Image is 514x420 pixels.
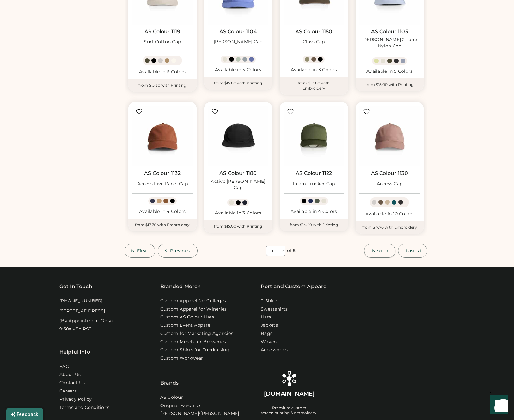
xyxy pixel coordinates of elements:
a: Custom Apparel for Wineries [160,306,227,312]
div: [PERSON_NAME] 2-tone Nylon Cap [359,37,420,49]
a: Custom Workwear [160,355,203,361]
span: First [137,249,147,253]
a: Custom for Marketing Agencies [160,330,233,337]
a: Original Favorites [160,403,202,409]
div: Access Five Panel Cap [137,181,188,187]
a: Bags [261,330,272,337]
a: Portland Custom Apparel [261,283,328,290]
span: Next [372,249,383,253]
div: from $18.00 with Embroidery [280,77,348,95]
div: Terms and Conditions [59,405,109,411]
a: AS Colour 1132 [144,170,181,176]
div: from $15.30 with Printing [128,79,197,92]
a: AS Colour 1119 [144,28,180,35]
div: [STREET_ADDRESS] [59,308,105,314]
a: Custom Shirts for Fundraising [160,347,229,353]
div: from $15.00 with Printing [204,77,272,90]
img: AS Colour 1180 Active Finn Cap [208,106,269,167]
div: (By Appointment Only) [59,318,113,324]
div: Foam Trucker Cap [293,181,335,187]
a: Hats [261,314,271,320]
div: Available in 6 Colors [132,69,193,75]
button: Next [364,244,395,258]
div: Branded Merch [160,283,201,290]
div: Premium custom screen printing & embroidery. [261,405,317,416]
div: [DOMAIN_NAME] [264,390,315,398]
a: Custom AS Colour Hats [160,314,214,320]
a: Sweatshirts [261,306,288,312]
div: from $17.70 with Embroidery [128,219,197,231]
a: Custom Apparel for Colleges [160,298,226,304]
a: Accessories [261,347,288,353]
div: from $15.00 with Printing [356,78,424,91]
div: Surf Cotton Cap [144,39,181,45]
div: 9:30a - 5p PST [59,326,92,332]
div: Available in 10 Colors [359,211,420,217]
div: from $15.00 with Printing [204,220,272,233]
a: AS Colour 1105 [371,28,408,35]
div: Available in 4 Colors [284,208,344,215]
a: Contact Us [59,380,85,386]
span: Previous [170,249,190,253]
a: AS Colour 1130 [371,170,408,176]
div: Available in 3 Colors [208,210,269,216]
a: AS Colour 1104 [219,28,257,35]
div: Available in 5 Colors [359,68,420,75]
a: T-Shirts [261,298,278,304]
a: FAQ [59,363,70,370]
a: Careers [59,388,77,394]
div: from $17.70 with Embroidery [356,221,424,234]
a: About Us [59,372,81,378]
button: Last [398,244,427,258]
img: AS Colour 1132 Access Five Panel Cap [132,106,193,167]
a: AS Colour 1122 [296,170,332,176]
iframe: Front Chat [484,392,511,419]
div: Available in 5 Colors [208,67,269,73]
a: AS Colour 1150 [295,28,332,35]
a: Privacy Policy [59,396,92,403]
div: from $14.40 with Printing [280,219,348,231]
a: AS Colour [160,394,183,401]
img: Rendered Logo - Screens [282,371,297,386]
div: Class Cap [303,39,325,45]
div: of 8 [287,248,296,254]
div: Brands [160,363,179,387]
div: Helpful Info [59,348,90,356]
button: Previous [158,244,198,258]
div: [PERSON_NAME] Cap [214,39,262,45]
button: First [125,244,155,258]
img: AS Colour 1122 Foam Trucker Cap [284,106,344,167]
a: Custom Merch for Breweries [160,339,226,345]
div: Available in 3 Colors [284,67,344,73]
a: AS Colour 1180 [219,170,257,176]
div: Active [PERSON_NAME] Cap [208,178,269,191]
div: + [404,199,407,206]
a: Jackets [261,322,278,329]
a: Custom Event Apparel [160,322,212,329]
div: Available in 4 Colors [132,208,193,215]
div: Get In Touch [59,283,92,290]
div: Access Cap [377,181,403,187]
span: Last [406,249,415,253]
div: + [177,57,180,64]
a: [PERSON_NAME]/[PERSON_NAME] [160,411,239,417]
a: Woven [261,339,277,345]
img: AS Colour 1130 Access Cap [359,106,420,167]
div: [PHONE_NUMBER] [59,298,103,304]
